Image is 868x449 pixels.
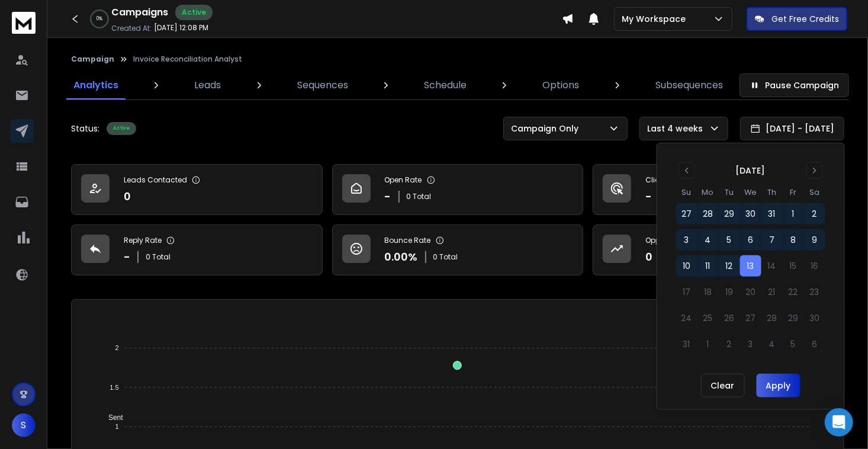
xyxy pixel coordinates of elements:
[124,249,130,265] p: -
[66,71,126,100] a: Analytics
[783,229,804,251] button: 8
[424,78,467,92] p: Schedule
[648,71,730,100] a: Subsequences
[385,188,391,205] p: -
[740,229,761,251] button: 6
[697,255,719,277] button: 11
[740,73,849,97] button: Pause Campaign
[804,203,825,224] button: 2
[740,255,761,277] button: 13
[12,413,36,437] button: S
[154,23,208,33] p: [DATE] 12:08 PM
[107,122,136,135] div: Active
[761,229,783,251] button: 7
[645,188,652,205] p: -
[175,5,213,20] div: Active
[332,224,584,275] a: Bounce Rate0.00%0 Total
[697,229,719,251] button: 4
[124,188,131,205] p: 0
[73,78,118,92] p: Analytics
[543,78,580,92] p: Options
[97,15,102,23] p: 0 %
[593,224,844,275] a: Opportunities0$0
[111,24,152,33] p: Created At:
[719,229,740,251] button: 5
[825,408,853,437] div: Open Intercom Messenger
[676,255,697,277] button: 10
[12,12,36,34] img: logo
[71,123,99,134] p: Status:
[133,54,242,64] p: Invoice Reconciliation Analyst
[593,164,844,215] a: Click Rate-0 Total
[385,249,418,265] p: 0.00 %
[697,203,719,224] button: 28
[761,203,783,224] button: 31
[757,374,801,397] button: Apply
[701,374,745,397] button: Clear
[740,203,761,224] button: 30
[783,203,804,224] button: 1
[194,78,221,92] p: Leads
[407,192,432,201] p: 0 Total
[783,186,804,198] th: Friday
[297,78,348,92] p: Sequences
[290,71,355,100] a: Sequences
[536,71,587,100] a: Options
[71,54,114,64] button: Campaign
[771,13,839,25] p: Get Free Credits
[187,71,228,100] a: Leads
[417,71,474,100] a: Schedule
[385,175,422,185] p: Open Rate
[645,175,681,185] p: Click Rate
[679,162,695,179] button: Go to previous month
[676,186,697,198] th: Sunday
[124,236,162,245] p: Reply Rate
[71,224,323,275] a: Reply Rate-0 Total
[740,117,844,140] button: [DATE] - [DATE]
[806,162,823,179] button: Go to next month
[622,13,690,25] p: My Workspace
[110,384,119,391] tspan: 1.5
[115,423,119,430] tspan: 1
[99,413,123,422] span: Sent
[385,236,431,245] p: Bounce Rate
[332,164,584,215] a: Open Rate-0 Total
[719,203,740,224] button: 29
[655,78,723,92] p: Subsequences
[433,252,458,262] p: 0 Total
[719,255,740,277] button: 12
[511,123,583,134] p: Campaign Only
[676,203,697,224] button: 27
[115,345,119,352] tspan: 2
[736,165,766,177] div: [DATE]
[111,5,168,20] h1: Campaigns
[697,186,719,198] th: Monday
[747,7,847,31] button: Get Free Credits
[804,229,825,251] button: 9
[719,186,740,198] th: Tuesday
[645,249,652,265] p: 0
[146,252,171,262] p: 0 Total
[740,186,761,198] th: Wednesday
[71,164,323,215] a: Leads Contacted0
[761,186,783,198] th: Thursday
[124,175,187,185] p: Leads Contacted
[676,229,697,251] button: 3
[647,123,708,134] p: Last 4 weeks
[804,186,825,198] th: Saturday
[645,236,693,245] p: Opportunities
